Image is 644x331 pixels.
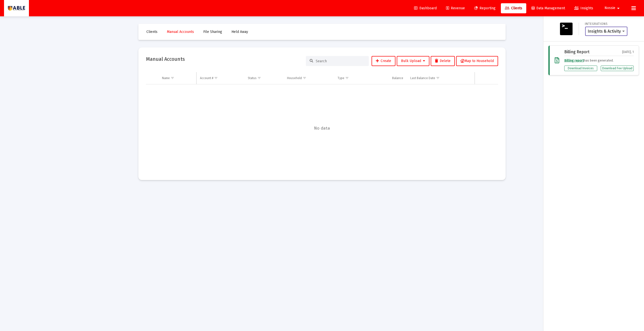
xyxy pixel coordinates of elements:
[605,6,615,10] span: Nossie
[470,3,500,13] a: Reporting
[414,6,437,10] span: Dashboard
[615,3,621,13] mat-icon: arrow_drop_down
[446,6,465,10] span: Revenue
[570,3,597,13] a: Insights
[501,3,526,13] a: Clients
[574,6,593,10] span: Insights
[442,3,469,13] a: Revenue
[598,3,627,13] button: Nossie
[505,6,522,10] span: Clients
[410,3,441,13] a: Dashboard
[532,6,565,10] span: Data Management
[528,3,569,13] a: Data Management
[474,6,496,10] span: Reporting
[8,3,25,13] img: Dashboard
